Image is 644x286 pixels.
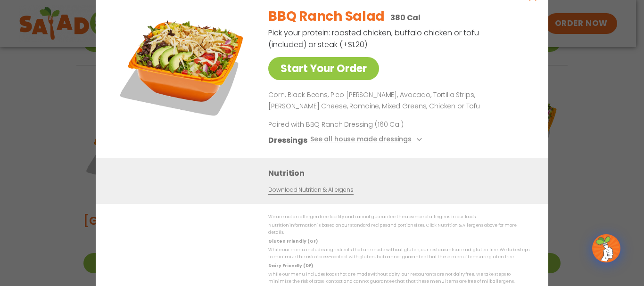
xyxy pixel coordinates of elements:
[268,7,385,26] h2: BBQ Ranch Salad
[268,167,534,179] h3: Nutrition
[310,134,425,146] button: See all house made dressings
[268,238,317,244] strong: Gluten Friendly (GF)
[268,90,526,112] p: Corn, Black Beans, Pico [PERSON_NAME], Avocado, Tortilla Strips, [PERSON_NAME] Cheese, Romaine, M...
[268,27,480,50] p: Pick your protein: roasted chicken, buffalo chicken or tofu (included) or steak (+$1.20)
[268,213,529,221] p: We are not an allergen free facility and cannot guarantee the absence of allergens in our foods.
[268,119,443,129] p: Paired with BBQ Ranch Dressing (160 Cal)
[268,246,529,261] p: While our menu includes ingredients that are made without gluten, our restaurants are not gluten ...
[390,12,421,24] p: 380 Cal
[268,185,353,194] a: Download Nutrition & Allergens
[268,134,307,146] h3: Dressings
[268,271,529,286] p: While our menu includes foods that are made without dairy, our restaurants are not dairy free. We...
[593,235,619,261] img: wpChatIcon
[268,57,379,80] a: Start Your Order
[268,262,313,268] strong: Dairy Friendly (DF)
[268,222,529,237] p: Nutrition information is based on our standard recipes and portion sizes. Click Nutrition & Aller...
